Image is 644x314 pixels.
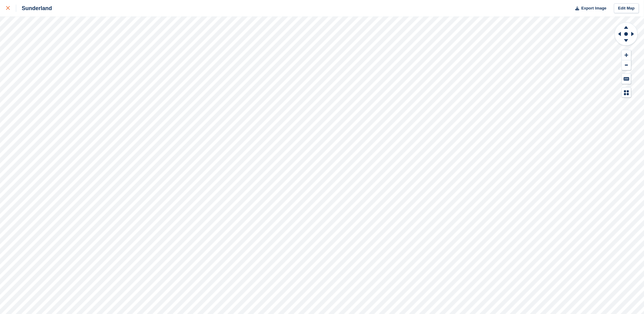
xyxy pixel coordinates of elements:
button: Export Image [572,3,607,13]
button: Zoom Out [622,60,631,70]
button: Keyboard Shortcuts [622,74,631,84]
a: Edit Map [614,3,639,13]
button: Zoom In [622,50,631,60]
span: Export Image [581,5,606,11]
div: Sunderland [16,5,52,12]
button: Map Legend [622,88,631,98]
